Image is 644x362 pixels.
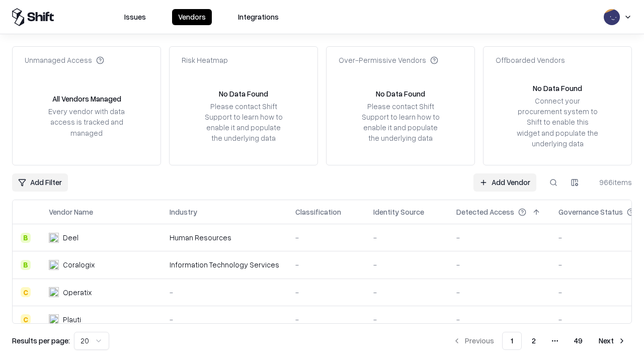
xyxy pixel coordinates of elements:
button: Next [593,332,632,350]
img: Plauti [49,314,59,324]
div: Unmanaged Access [25,55,104,65]
div: - [373,232,440,243]
div: - [170,314,279,325]
div: Operatix [63,287,92,298]
div: C [21,287,31,297]
div: - [373,259,440,270]
button: Issues [118,9,152,25]
button: 49 [566,332,591,350]
div: Connect your procurement system to Shift to enable this widget and populate the underlying data [516,96,599,149]
div: Plauti [63,314,81,325]
nav: pagination [447,332,632,350]
img: Coralogix [49,260,59,270]
div: Please contact Shift Support to learn how to enable it and populate the underlying data [202,101,285,144]
div: Identity Source [373,207,424,217]
div: - [456,314,542,325]
div: C [21,314,31,324]
div: No Data Found [219,88,268,99]
img: Operatix [49,287,59,297]
div: Governance Status [558,207,623,217]
div: Detected Access [456,207,514,217]
div: All Vendors Managed [52,94,121,104]
div: - [295,287,357,298]
div: Human Resources [170,232,279,243]
button: Integrations [232,9,285,25]
div: B [21,233,31,243]
div: - [295,259,357,270]
div: - [295,232,357,243]
div: 966 items [592,177,632,188]
div: - [170,287,279,298]
div: Please contact Shift Support to learn how to enable it and populate the underlying data [359,101,442,144]
div: No Data Found [533,83,582,94]
div: Industry [170,207,197,217]
div: Coralogix [63,259,95,270]
div: Risk Heatmap [182,55,228,65]
button: Vendors [172,9,212,25]
button: 2 [524,332,544,350]
p: Results per page: [12,335,70,346]
div: - [456,287,542,298]
img: Deel [49,233,59,243]
button: 1 [502,332,522,350]
div: - [373,314,440,325]
div: No Data Found [376,88,425,99]
div: Vendor Name [49,207,93,217]
div: Classification [295,207,341,217]
div: Offboarded Vendors [496,55,565,65]
div: Over-Permissive Vendors [339,55,438,65]
div: Information Technology Services [170,259,279,270]
div: Every vendor with data access is tracked and managed [45,106,128,138]
div: - [373,287,440,298]
div: B [21,260,31,270]
div: - [456,232,542,243]
a: Add Vendor [473,173,536,192]
div: - [295,314,357,325]
div: Deel [63,232,78,243]
button: Add Filter [12,173,68,192]
div: - [456,259,542,270]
